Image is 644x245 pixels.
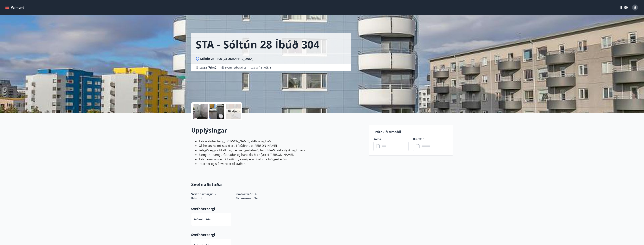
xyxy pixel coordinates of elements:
[413,137,448,141] label: Brottför
[254,66,271,69] span: Svefnstæði :
[191,232,364,237] p: Svefnherbergi
[630,3,639,12] button: G
[373,137,409,141] label: Koma
[191,181,364,188] h3: Svefnaðstaða
[196,37,319,51] h1: STA - Sóltún 28 Íbúð 304
[269,66,271,69] span: 4
[191,196,199,200] span: Rúm :
[236,196,252,200] span: Barnarúm :
[208,66,216,70] span: 76 m2
[199,152,364,157] li: Sængur – sængurfatnaður og handklæði er fyrir 4 [PERSON_NAME].
[199,65,216,70] span: Stærð :
[254,196,258,200] span: Nei
[634,5,636,10] span: G
[200,57,253,61] span: Sóltún 28 - 105 [GEOGRAPHIC_DATA]
[226,109,240,113] p: +10 Myndir
[194,218,212,221] p: Tvíbreitt rúm
[191,126,364,134] h2: Upplýsingar
[199,139,364,143] li: Tvö svefnherbergi, [PERSON_NAME], eldhús og bað.
[244,66,246,69] span: 2
[199,148,364,152] li: Félagið leggur til allt lín, þ.e. sængurfatnað, handklæði, viskastykki og tuskur.
[199,143,364,148] li: Öll helstu heimilistæki eru í íbúðinni, þ.[PERSON_NAME].
[199,157,364,161] li: Tvö hjónarúm eru í íbúðinni, einnig eru til afnota tvö gestarúm.
[201,196,203,200] span: 2
[618,4,630,11] button: ÍS
[199,161,364,166] li: Internet og sjónvarp er til staðar.
[225,66,246,69] span: Svefnherbergi :
[191,206,364,211] p: Svefnherbergi
[5,4,26,11] button: menu
[373,129,448,134] p: Frátekið tímabil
